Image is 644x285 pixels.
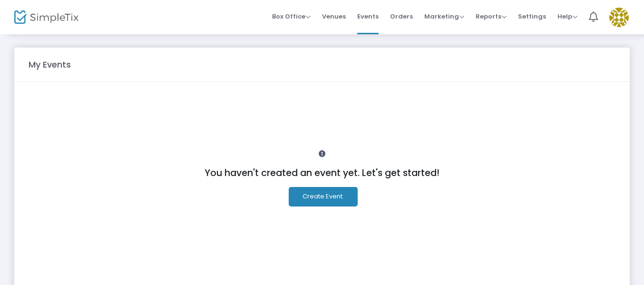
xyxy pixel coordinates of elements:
[272,12,311,21] span: Box Office
[518,4,546,29] span: Settings
[557,12,577,21] span: Help
[322,4,346,29] span: Venues
[289,187,358,206] button: Create Event.
[390,4,413,29] span: Orders
[24,58,76,71] m-panel-title: My Events
[357,4,379,29] span: Events
[33,167,611,178] h4: You haven't created an event yet. Let's get started!
[14,48,630,82] m-panel-header: My Events
[424,12,464,21] span: Marketing
[476,12,507,21] span: Reports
